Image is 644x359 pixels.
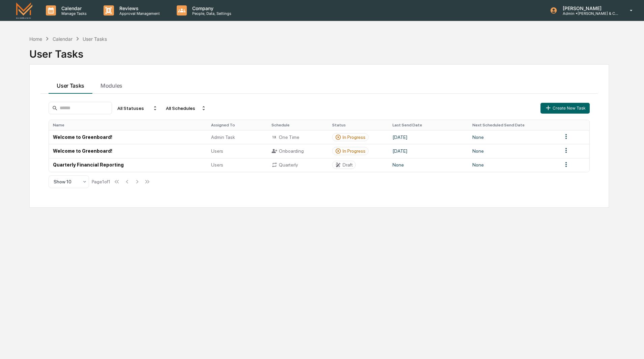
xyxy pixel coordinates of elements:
div: One Time [271,134,324,140]
span: Users [211,148,223,154]
td: None [468,130,558,144]
td: None [388,158,468,172]
td: [DATE] [388,130,468,144]
p: [PERSON_NAME] [557,5,620,11]
th: Schedule [267,120,328,130]
div: In Progress [343,134,365,140]
p: Manage Tasks [56,11,90,16]
span: Admin Task [211,134,235,140]
p: Admin • [PERSON_NAME] & Co. - BD [557,11,620,16]
div: Onboarding [271,148,324,154]
td: Quarterly Financial Reporting [49,158,207,172]
div: User Tasks [83,36,107,42]
th: Last Send Date [388,120,468,130]
p: Approval Management [114,11,163,16]
td: None [468,158,558,172]
p: Calendar [56,5,90,11]
img: logo [16,2,32,18]
td: Welcome to Greenboard! [49,144,207,158]
div: In Progress [343,148,365,154]
th: Next Scheduled Send Date [468,120,558,130]
div: Page 1 of 1 [92,179,110,184]
div: User Tasks [29,42,609,60]
p: People, Data, Settings [187,11,235,16]
div: Home [29,36,42,42]
p: Company [187,5,235,11]
div: All Schedules [163,103,209,114]
p: Reviews [114,5,163,11]
span: Users [211,162,223,168]
div: Draft [343,162,353,168]
th: Assigned To [207,120,267,130]
td: Welcome to Greenboard! [49,130,207,144]
button: User Tasks [49,76,92,94]
div: Calendar [53,36,72,42]
th: Name [49,120,207,130]
div: Quarterly [271,162,324,168]
div: All Statuses [115,103,160,114]
th: Status [328,120,388,130]
button: Create New Task [540,103,590,114]
td: [DATE] [388,144,468,158]
td: None [468,144,558,158]
button: Modules [92,76,130,94]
